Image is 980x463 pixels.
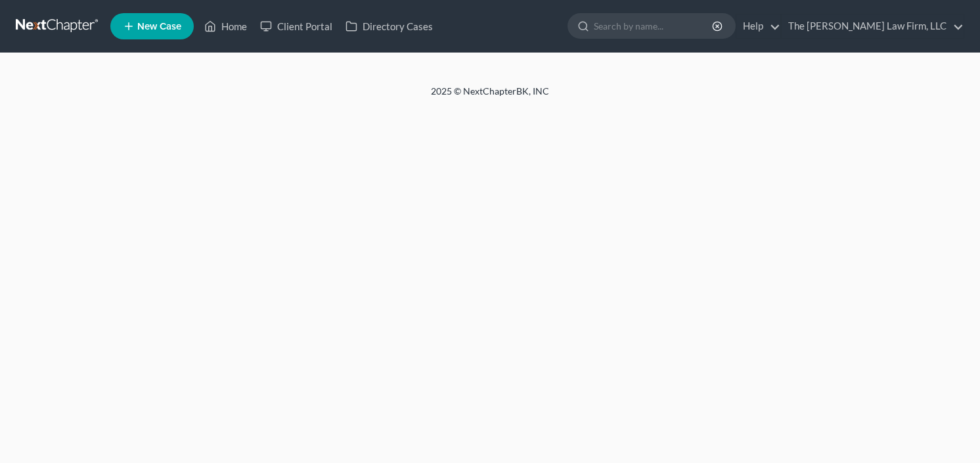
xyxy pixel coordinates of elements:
[116,85,864,108] div: 2025 © NextChapterBK, INC
[137,22,181,32] span: New Case
[339,14,439,38] a: Directory Cases
[254,14,339,38] a: Client Portal
[736,14,780,38] a: Help
[782,14,964,38] a: The [PERSON_NAME] Law Firm, LLC
[198,14,254,38] a: Home
[594,14,714,38] input: Search by name...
